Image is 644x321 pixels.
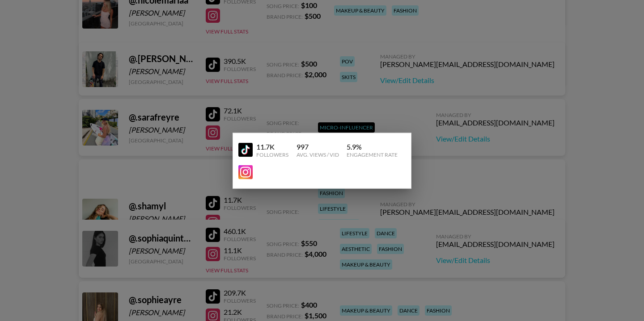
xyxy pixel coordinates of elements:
div: Engagement Rate [347,151,398,158]
div: Avg. Views / Vid [297,151,339,158]
div: Followers [256,151,288,158]
div: 5.9 % [347,142,398,151]
img: YouTube [238,165,253,179]
div: 11.7K [256,142,288,151]
div: 997 [297,142,339,151]
img: YouTube [238,143,253,157]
